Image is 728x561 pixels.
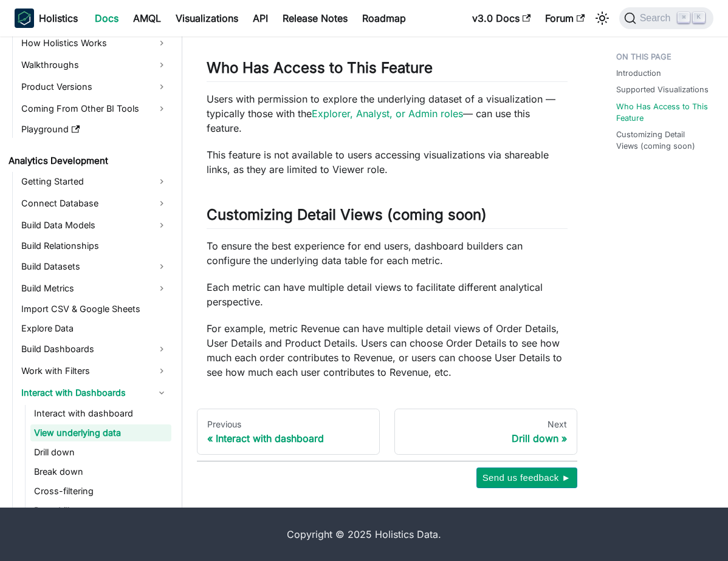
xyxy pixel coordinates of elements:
[5,152,171,169] a: Analytics Development
[30,405,171,422] a: Interact with dashboard
[18,279,171,298] a: Build Metrics
[592,8,612,28] button: Switch between dark and light mode (currently light mode)
[30,463,171,480] a: Break down
[207,239,568,268] p: To ensure the best experience for end users, dashboard builders can configure the underlying data...
[197,409,380,455] a: PreviousInteract with dashboard
[538,8,592,28] a: Forum
[88,8,126,28] a: Docs
[465,8,538,28] a: v3.0 Docs
[18,383,171,403] a: Interact with Dashboards
[18,216,171,235] a: Build Data Models
[482,470,571,486] span: Send us feedback ►
[197,409,577,455] nav: Docs pages
[312,107,463,120] a: Explorer, Analyst, or Admin roles
[476,467,577,488] button: Send us feedback ►
[693,12,705,23] kbd: K
[405,419,567,430] div: Next
[44,527,684,542] div: Copyright © 2025 Holistics Data.
[405,432,567,444] div: Drill down
[207,148,568,177] p: This feature is not available to users accessing visualizations via shareable links, as they are ...
[18,99,171,118] a: Coming From Other BI Tools
[246,8,275,28] a: API
[18,77,171,97] a: Product Versions
[39,11,78,25] b: Holistics
[394,409,577,455] a: NextDrill down
[30,444,171,461] a: Drill down
[18,339,171,359] a: Build Dashboards
[15,8,78,28] a: HolisticsHolistics
[18,172,171,191] a: Getting Started
[207,280,568,309] p: Each metric can have multiple detail views to facilitate different analytical perspective.
[15,8,34,28] img: Holistics
[636,13,678,24] span: Search
[18,257,171,276] a: Build Datasets
[30,424,171,441] a: View underlying data
[619,7,713,29] button: Search (Command+K)
[207,92,568,135] p: Users with permission to explore the underlying dataset of a visualization — typically those with...
[18,33,171,53] a: How Holistics Works
[207,321,568,379] p: For example, metric Revenue can have multiple detail views of Order Details, User Details and Pro...
[355,8,413,28] a: Roadmap
[18,55,171,75] a: Walkthroughs
[30,483,171,500] a: Cross-filtering
[207,432,369,444] div: Interact with dashboard
[18,121,171,138] a: Playground
[616,101,709,124] a: Who Has Access to This Feature
[18,361,171,381] a: Work with Filters
[275,8,355,28] a: Release Notes
[207,59,568,82] h2: Who Has Access to This Feature
[18,194,171,213] a: Connect Database
[18,301,171,318] a: Import CSV & Google Sheets
[30,502,171,519] a: Date drills
[18,320,171,337] a: Explore Data
[616,67,661,79] a: Introduction
[18,237,171,254] a: Build Relationships
[207,419,369,430] div: Previous
[207,206,568,229] h2: Customizing Detail Views (coming soon)
[126,8,168,28] a: AMQL
[616,129,709,152] a: Customizing Detail Views (coming soon)
[678,12,690,23] kbd: ⌘
[168,8,246,28] a: Visualizations
[616,84,709,95] a: Supported Visualizations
